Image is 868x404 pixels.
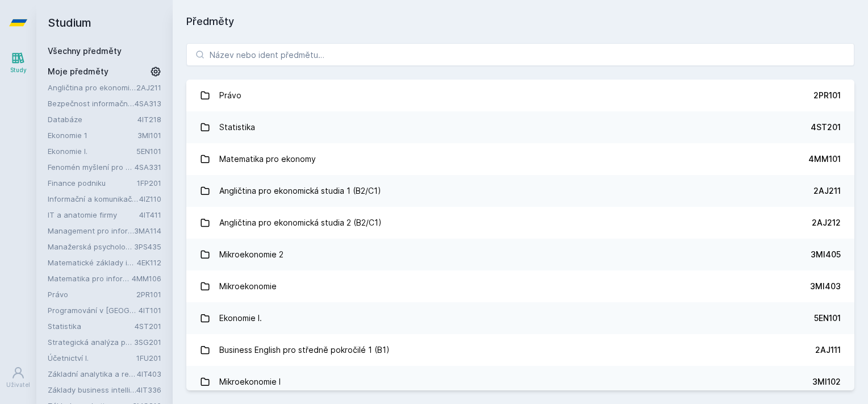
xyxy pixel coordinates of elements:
[139,306,161,315] a: 4IT101
[48,289,136,300] a: Právo
[48,161,135,173] a: Fenomén myšlení pro manažery
[186,111,854,143] a: Statistika 4ST201
[48,46,122,56] a: Všechny předměty
[811,249,841,260] div: 3MI405
[137,115,161,124] a: 4IT218
[219,84,241,107] div: Právo
[48,305,139,316] a: Programování v [GEOGRAPHIC_DATA]
[219,307,262,330] div: Ekonomie I.
[219,211,382,234] div: Angličtina pro ekonomická studia 2 (B2/C1)
[48,368,137,380] a: Základní analytika a reporting
[48,66,108,77] span: Moje předměty
[48,130,137,141] a: Ekonomie 1
[6,381,30,389] div: Uživatel
[813,90,841,101] div: 2PR101
[136,385,161,394] a: 4IT336
[219,243,283,266] div: Mikroekonomie 2
[136,353,161,363] a: 1FU201
[48,177,137,189] a: Finance podniku
[48,257,137,268] a: Matematické základy informatiky
[186,43,854,66] input: Název nebo ident předmětu…
[186,366,854,398] a: Mikroekonomie I 3MI102
[48,209,139,220] a: IT a anatomie firmy
[48,145,136,157] a: Ekonomie I.
[10,66,27,74] div: Study
[219,148,316,170] div: Matematika pro ekonomy
[2,45,34,80] a: Study
[137,258,161,267] a: 4EK112
[186,80,854,111] a: Právo 2PR101
[48,273,132,284] a: Matematika pro informatiky
[48,225,134,236] a: Management pro informatiky a statistiky
[48,320,135,332] a: Statistika
[815,344,841,356] div: 2AJ111
[219,370,281,393] div: Mikroekonomie I
[2,360,34,395] a: Uživatel
[48,352,136,364] a: Účetnictví I.
[48,336,134,348] a: Strategická analýza pro informatiky a statistiky
[48,82,136,93] a: Angličtina pro ekonomická studia 1 (B2/C1)
[48,114,137,125] a: Databáze
[136,290,161,299] a: 2PR101
[137,131,161,140] a: 3MI101
[134,242,161,251] a: 3PS435
[219,339,390,361] div: Business English pro středně pokročilé 1 (B1)
[186,14,854,30] h1: Předměty
[135,322,161,331] a: 4ST201
[135,99,161,108] a: 4SA313
[186,334,854,366] a: Business English pro středně pokročilé 1 (B1) 2AJ111
[137,369,161,378] a: 4IT403
[186,207,854,239] a: Angličtina pro ekonomická studia 2 (B2/C1) 2AJ212
[186,270,854,302] a: Mikroekonomie 3MI403
[132,274,161,283] a: 4MM106
[808,153,841,165] div: 4MM101
[814,313,841,324] div: 5EN101
[139,194,161,203] a: 4IZ110
[812,376,841,388] div: 3MI102
[136,147,161,156] a: 5EN101
[219,275,277,298] div: Mikroekonomie
[137,178,161,188] a: 1FP201
[48,193,139,205] a: Informační a komunikační technologie
[219,180,381,202] div: Angličtina pro ekonomická studia 1 (B2/C1)
[186,175,854,207] a: Angličtina pro ekonomická studia 1 (B2/C1) 2AJ211
[136,83,161,92] a: 2AJ211
[186,302,854,334] a: Ekonomie I. 5EN101
[219,116,255,139] div: Statistika
[186,143,854,175] a: Matematika pro ekonomy 4MM101
[48,98,135,109] a: Bezpečnost informačních systémů
[139,210,161,219] a: 4IT411
[48,241,134,252] a: Manažerská psychologie
[811,122,841,133] div: 4ST201
[135,163,161,172] a: 4SA331
[813,185,841,197] div: 2AJ211
[810,281,841,292] div: 3MI403
[134,338,161,347] a: 3SG201
[48,384,136,395] a: Základy business intelligence
[186,239,854,270] a: Mikroekonomie 2 3MI405
[134,226,161,235] a: 3MA114
[812,217,841,228] div: 2AJ212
